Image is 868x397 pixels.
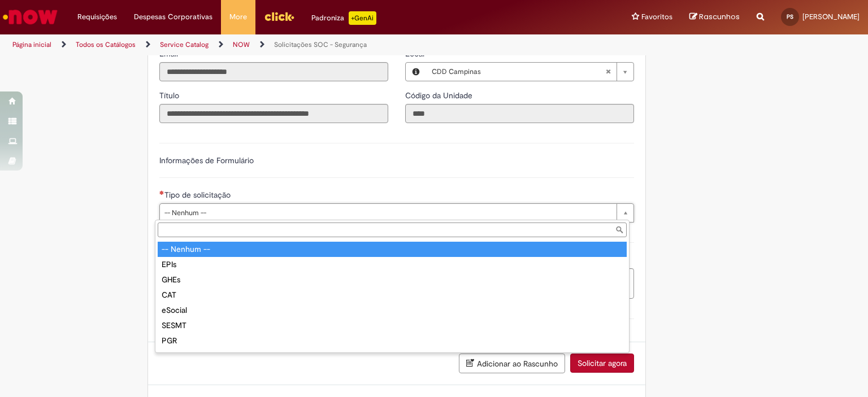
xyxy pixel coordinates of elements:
[158,318,627,333] div: SESMT
[158,287,627,303] div: CAT
[158,348,627,364] div: PCMSO
[158,272,627,287] div: GHEs
[158,333,627,348] div: PGR
[155,239,629,352] ul: Tipo de solicitação
[158,303,627,318] div: eSocial
[158,242,627,257] div: -- Nenhum --
[158,257,627,272] div: EPIs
